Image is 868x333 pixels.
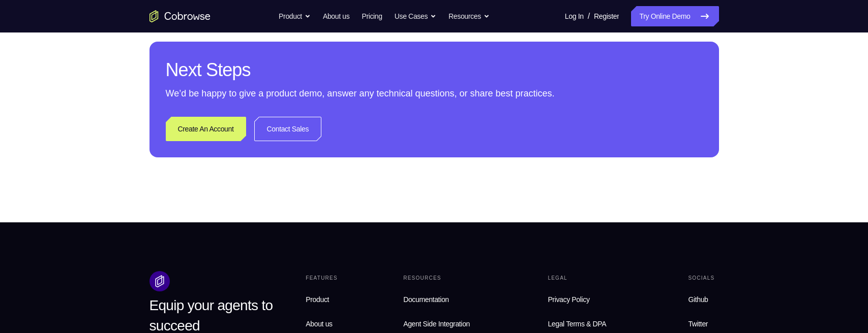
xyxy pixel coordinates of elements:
[161,215,238,225] div: Sign in with Intercom
[94,234,289,254] button: Sign in with Zendesk
[306,295,329,304] span: Product
[594,6,619,26] a: Register
[684,289,719,310] a: Github
[588,10,590,22] span: /
[548,320,606,328] span: Legal Terms & DPA
[631,6,719,26] a: Try Online Demo
[94,185,289,206] button: Sign in with GitHub
[166,58,703,82] h2: Next Steps
[94,262,289,271] p: Don't have an account?
[448,6,490,26] button: Resources
[399,271,487,285] div: Resources
[688,320,708,328] span: Twitter
[165,166,234,176] div: Sign in with Google
[548,295,589,304] span: Privacy Policy
[162,239,237,249] div: Sign in with Zendesk
[403,295,449,304] span: Documentation
[100,97,283,107] input: Enter your email
[399,289,487,310] a: Documentation
[323,6,349,26] a: About us
[544,289,627,310] a: Privacy Policy
[94,161,289,181] button: Sign in with Google
[395,6,436,26] button: Use Cases
[166,117,246,141] a: Create An Account
[565,6,584,26] a: Log In
[94,70,289,84] h1: Sign in to your account
[544,271,627,285] div: Legal
[149,10,211,22] a: Go to the home page
[94,116,289,137] button: Sign in
[306,320,332,328] span: About us
[279,6,311,26] button: Product
[403,318,483,330] span: Agent Side Integration
[302,271,342,285] div: Features
[186,145,197,153] p: or
[362,6,382,26] a: Pricing
[166,86,703,101] p: We’d be happy to give a product demo, answer any technical questions, or share best practices.
[688,295,708,304] span: Github
[302,289,342,310] a: Product
[684,271,719,285] div: Socials
[254,117,322,141] a: Contact Sales
[172,263,244,270] a: Create a new account
[94,210,289,230] button: Sign in with Intercom
[165,190,234,201] div: Sign in with GitHub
